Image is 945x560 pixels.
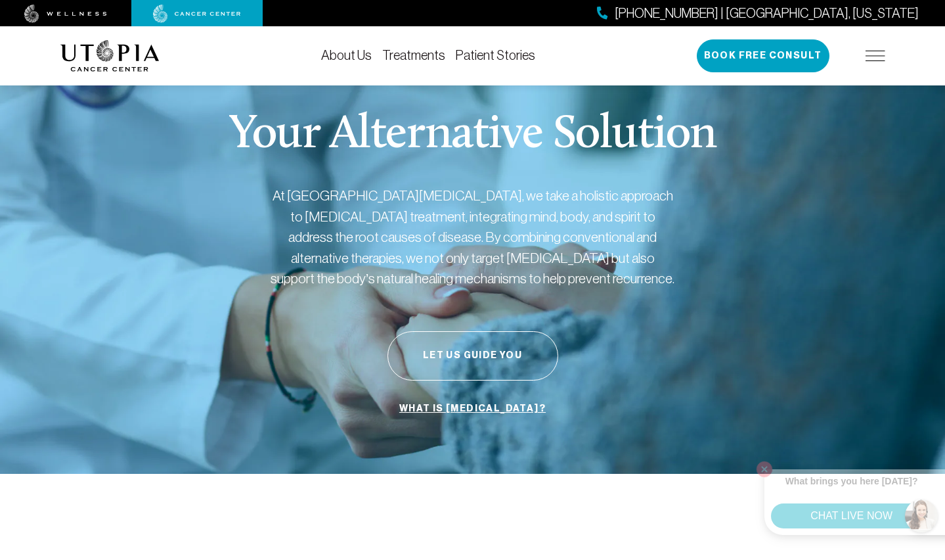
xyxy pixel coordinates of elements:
a: What is [MEDICAL_DATA]? [396,396,549,421]
a: Treatments [382,48,445,62]
a: [PHONE_NUMBER] | [GEOGRAPHIC_DATA], [US_STATE] [597,4,919,23]
a: About Us [321,48,372,62]
p: At [GEOGRAPHIC_DATA][MEDICAL_DATA], we take a holistic approach to [MEDICAL_DATA] treatment, inte... [269,185,676,289]
img: wellness [24,5,107,23]
img: cancer center [153,5,241,23]
a: Patient Stories [456,48,535,62]
p: Your Alternative Solution [229,112,716,159]
img: logo [60,40,160,72]
img: icon-hamburger [866,51,885,61]
span: [PHONE_NUMBER] | [GEOGRAPHIC_DATA], [US_STATE] [615,4,919,23]
button: Let Us Guide You [387,331,558,381]
button: Book Free Consult [697,39,829,72]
